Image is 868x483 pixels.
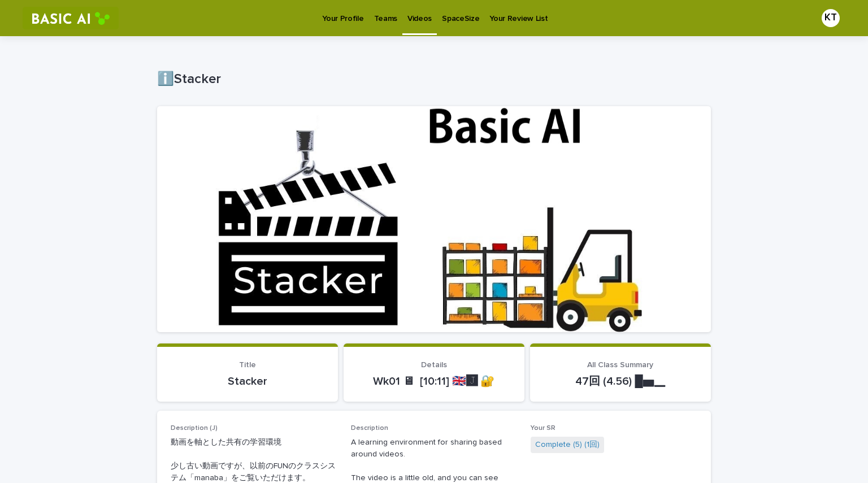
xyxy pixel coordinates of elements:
div: KT [822,9,840,27]
span: Description (J) [171,425,218,432]
p: 47回 (4.56) █▅▁ [544,375,697,388]
p: Wk01 🖥 [10:11] 🇬🇧🅹️ 🔐 [357,375,511,388]
span: Your SR [531,425,555,432]
span: Details [421,361,447,369]
a: Complete (5) (1回) [535,439,600,451]
img: RtIB8pj2QQiOZo6waziI [23,7,119,29]
p: Stacker [171,375,324,388]
span: Title [239,361,256,369]
span: All Class Summary [587,361,653,369]
span: Description [351,425,388,432]
p: ℹ️Stacker [157,71,706,88]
